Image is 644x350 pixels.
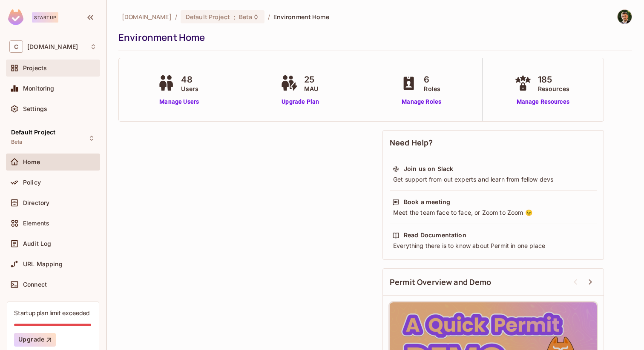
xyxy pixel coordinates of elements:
[8,9,23,25] img: SReyMgAAAABJRU5ErkJggg==
[404,165,453,173] div: Join us on Slack
[404,231,466,239] div: Read Documentation
[279,97,322,106] a: Upgrade Plan
[404,198,450,206] div: Book a meeting
[618,10,632,24] img: Arsen Avagyan
[23,105,47,112] span: Settings
[239,13,253,21] span: Beta
[181,73,198,86] span: 48
[424,73,440,86] span: 6
[23,179,41,186] span: Policy
[538,73,569,86] span: 185
[392,175,594,184] div: Get support from out experts and learn from fellow devs
[11,139,23,145] span: Beta
[23,85,55,92] span: Monitoring
[186,13,230,21] span: Default Project
[9,40,23,53] span: C
[122,13,172,21] span: the active workspace
[181,84,198,93] span: Users
[23,65,47,71] span: Projects
[304,84,318,93] span: MAU
[390,277,492,287] span: Permit Overview and Demo
[538,84,569,93] span: Resources
[392,242,594,250] div: Everything there is to know about Permit in one place
[118,31,628,44] div: Environment Home
[23,281,47,288] span: Connect
[273,13,329,21] span: Environment Home
[398,97,445,106] a: Manage Roles
[23,240,51,247] span: Audit Log
[23,199,49,206] span: Directory
[23,261,63,267] span: URL Mapping
[304,73,318,86] span: 25
[23,159,40,165] span: Home
[14,309,89,317] div: Startup plan limit exceeded
[175,13,177,21] li: /
[424,84,440,93] span: Roles
[233,14,236,20] span: :
[27,43,78,50] span: Workspace: chalkboard.io
[268,13,270,21] li: /
[390,137,433,148] span: Need Help?
[512,97,574,106] a: Manage Resources
[14,333,56,347] button: Upgrade
[392,208,594,217] div: Meet the team face to face, or Zoom to Zoom 😉
[155,97,203,106] a: Manage Users
[23,220,49,227] span: Elements
[11,129,55,136] span: Default Project
[32,12,58,23] div: Startup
